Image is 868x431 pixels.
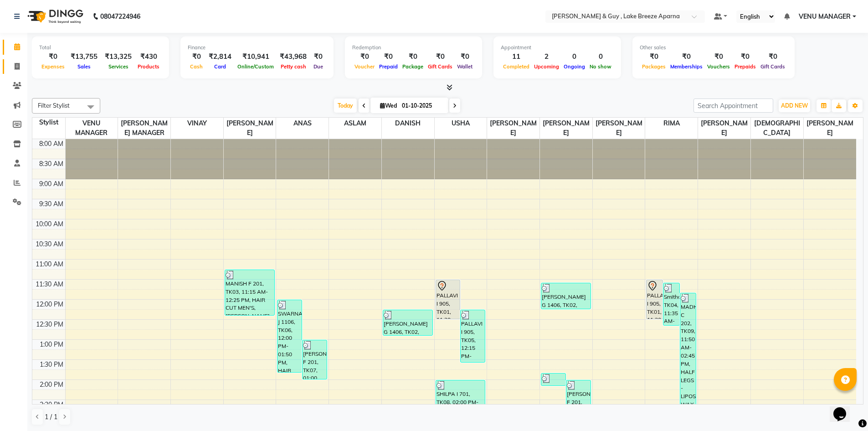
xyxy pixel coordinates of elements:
span: ADD NEW [781,102,808,109]
div: 11:00 AM [34,260,65,269]
span: [PERSON_NAME] MANAGER [118,118,170,139]
span: 1 / 1 [45,412,57,422]
div: ₹13,325 [101,52,135,62]
span: [PERSON_NAME] [224,118,276,139]
div: 2 [532,52,561,62]
span: Packages [640,63,668,70]
button: ADD NEW [779,99,810,112]
div: ₹0 [310,52,326,62]
b: 08047224946 [100,4,140,29]
span: Ongoing [561,63,587,70]
div: ₹430 [135,52,162,62]
span: DANISH [382,118,434,129]
div: 11 [501,52,532,62]
span: ASLAM [329,118,381,129]
span: [PERSON_NAME] [593,118,645,139]
div: ₹10,941 [235,52,276,62]
span: [PERSON_NAME] [698,118,750,139]
div: ₹0 [640,52,668,62]
div: ₹0 [705,52,732,62]
span: [PERSON_NAME] [487,118,539,139]
span: Filter Stylist [38,102,70,109]
div: 2:30 PM [38,400,65,410]
div: SWARNA J 1106, TK06, 01:50 PM-02:10 PM, EYE BROWS [541,374,565,385]
div: [PERSON_NAME] G 1406, TK02, 11:35 AM-12:15 PM, EYE BROWS,FOREHEAD [541,283,591,309]
span: [PERSON_NAME] [804,118,856,139]
div: ₹2,814 [205,52,235,62]
div: 10:00 AM [34,219,65,229]
div: [PERSON_NAME] F 201, TK07, 02:00 PM-02:40 PM, EYE BROWS,UPPERLIP [566,380,591,405]
span: Online/Custom [235,63,276,70]
div: 0 [587,52,614,62]
div: PALLAVI I 905, TK01, 11:30 AM-12:30 PM, SEASOUL FACIAL [647,280,663,319]
div: MANISH F 201, TK03, 11:15 AM-12:25 PM, HAIR CUT MEN'S,[PERSON_NAME] SHAPE [225,270,274,315]
span: Card [212,63,228,70]
div: 8:30 AM [37,159,65,169]
div: Stylist [32,118,65,127]
div: 1:00 PM [38,340,65,349]
div: PALLAVI I 905, TK01, 11:30 AM-12:30 PM, SEASOUL FACIAL [436,280,460,319]
span: VINAY [171,118,223,129]
div: 9:30 AM [37,199,65,209]
span: Due [311,63,325,70]
div: 10:30 AM [34,239,65,249]
div: 0 [561,52,587,62]
span: Wallet [455,63,475,70]
span: [PERSON_NAME] [540,118,592,139]
span: Petty cash [278,63,308,70]
div: 9:00 AM [37,179,65,189]
span: Wed [378,102,399,109]
div: 11:30 AM [34,280,65,289]
img: logo [23,4,86,29]
span: Gift Cards [426,63,455,70]
div: Finance [188,44,326,52]
div: ₹0 [188,52,205,62]
input: Search Appointment [693,99,773,113]
span: Sales [75,63,93,70]
div: 1:30 PM [38,360,65,369]
span: Gift Cards [758,63,787,70]
span: USHA [435,118,487,129]
span: Completed [501,63,532,70]
div: ₹0 [39,52,67,62]
div: [PERSON_NAME] G 1406, TK02, 12:15 PM-12:55 PM, HAIR CUT MEN'S [383,310,432,335]
span: No show [587,63,614,70]
span: Products [135,63,162,70]
div: ₹0 [400,52,426,62]
div: ₹0 [668,52,705,62]
div: 12:30 PM [34,320,65,329]
div: ₹0 [758,52,787,62]
span: Vouchers [705,63,732,70]
div: Total [39,44,162,52]
div: Smitha, TK04, 11:35 AM-12:40 PM, EYE BROWS,CLEAN UP RITUAL [663,283,679,325]
span: Prepaids [732,63,758,70]
span: VENU MANAGER [66,118,118,139]
div: SWARNA J 1106, TK06, 12:00 PM-01:50 PM, HAIR WASH & BLAST DRY,ROOT TOUCH UP,HAIR WASH & BLOW DRY [277,300,302,372]
div: ₹0 [455,52,475,62]
div: ₹0 [732,52,758,62]
div: Other sales [640,44,787,52]
div: ₹43,968 [276,52,310,62]
span: Today [334,99,357,113]
div: ₹0 [377,52,400,62]
span: Cash [188,63,205,70]
span: Prepaid [377,63,400,70]
span: Upcoming [532,63,561,70]
div: PALLAVI I 905, TK05, 12:15 PM-01:35 PM, SEASOUL FACIAL,FULL ARMS - LIPOSOLUBLE WAX [461,310,485,362]
span: Package [400,63,426,70]
div: ₹13,755 [67,52,101,62]
div: ₹0 [352,52,377,62]
span: [DEMOGRAPHIC_DATA] [751,118,803,139]
span: VENU MANAGER [799,12,851,21]
div: SHILPA I 701, TK08, 02:00 PM-02:40 PM, EYE BROWS,UPPERLIP [436,380,485,405]
iframe: chat widget [830,395,859,422]
div: Redemption [352,44,475,52]
span: Memberships [668,63,705,70]
span: Services [106,63,131,70]
div: [PERSON_NAME] F 201, TK07, 01:00 PM-02:00 PM, TOP STYLIST HAIRCUT WOMEN'S [303,340,327,379]
div: 2:00 PM [38,380,65,389]
div: 12:00 PM [34,300,65,309]
div: ₹0 [426,52,455,62]
div: 8:00 AM [37,139,65,149]
span: RIMA [645,118,698,129]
